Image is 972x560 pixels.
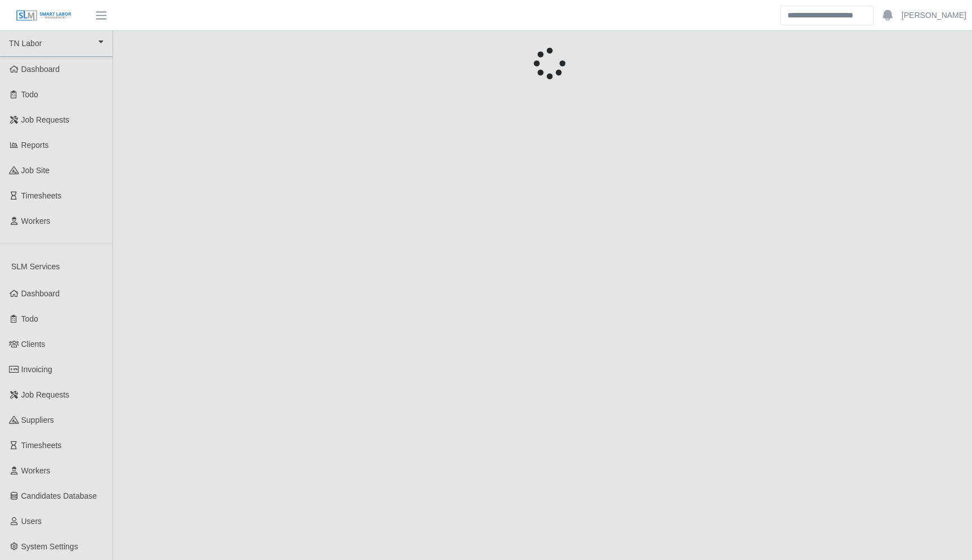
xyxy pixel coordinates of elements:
[21,441,62,450] span: Timesheets
[21,166,50,175] span: job site
[21,191,62,200] span: Timesheets
[21,314,38,323] span: Todo
[21,517,42,526] span: Users
[11,262,60,271] span: SLM Services
[21,289,60,298] span: Dashboard
[21,390,70,399] span: Job Requests
[21,90,38,99] span: Todo
[21,466,51,475] span: Workers
[21,416,54,424] span: Suppliers
[21,65,60,74] span: Dashboard
[16,10,72,22] img: SLM Logo
[21,216,51,225] span: Workers
[21,340,46,349] span: Clients
[780,6,874,25] input: Search
[21,365,52,374] span: Invoicing
[21,542,78,551] span: System Settings
[21,141,49,150] span: Reports
[21,115,70,124] span: Job Requests
[21,491,97,500] span: Candidates Database
[902,10,966,21] a: [PERSON_NAME]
